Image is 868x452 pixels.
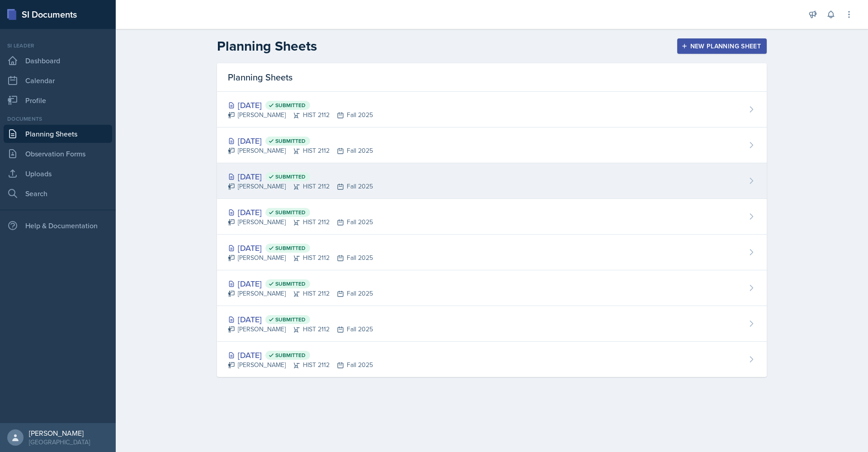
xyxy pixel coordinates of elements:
[275,245,306,252] span: Submitted
[4,42,112,50] div: Si leader
[275,102,306,109] span: Submitted
[275,280,306,287] span: Submitted
[217,63,767,92] div: Planning Sheets
[4,71,112,89] a: Calendar
[4,52,112,70] a: Dashboard
[4,125,112,143] a: Planning Sheets
[677,38,767,54] button: New Planning Sheet
[29,438,90,447] div: [GEOGRAPHIC_DATA]
[217,235,767,270] a: [DATE] Submitted [PERSON_NAME]HIST 2112Fall 2025
[228,182,373,191] div: [PERSON_NAME] HIST 2112 Fall 2025
[4,91,112,109] a: Profile
[217,306,767,342] a: [DATE] Submitted [PERSON_NAME]HIST 2112Fall 2025
[228,349,373,361] div: [DATE]
[228,170,373,183] div: [DATE]
[228,360,373,370] div: [PERSON_NAME] HIST 2112 Fall 2025
[4,145,112,163] a: Observation Forms
[4,165,112,183] a: Uploads
[217,163,767,199] a: [DATE] Submitted [PERSON_NAME]HIST 2112Fall 2025
[4,184,112,202] a: Search
[228,110,373,120] div: [PERSON_NAME] HIST 2112 Fall 2025
[275,316,306,323] span: Submitted
[217,199,767,235] a: [DATE] Submitted [PERSON_NAME]HIST 2112Fall 2025
[4,217,112,235] div: Help & Documentation
[29,428,90,438] div: [PERSON_NAME]
[275,209,306,216] span: Submitted
[228,289,373,298] div: [PERSON_NAME] HIST 2112 Fall 2025
[228,242,373,254] div: [DATE]
[217,127,767,163] a: [DATE] Submitted [PERSON_NAME]HIST 2112Fall 2025
[275,137,306,145] span: Submitted
[217,342,767,377] a: [DATE] Submitted [PERSON_NAME]HIST 2112Fall 2025
[228,313,373,325] div: [DATE]
[4,115,112,123] div: Documents
[228,217,373,227] div: [PERSON_NAME] HIST 2112 Fall 2025
[217,270,767,306] a: [DATE] Submitted [PERSON_NAME]HIST 2112Fall 2025
[228,278,373,290] div: [DATE]
[228,99,373,111] div: [DATE]
[228,135,373,147] div: [DATE]
[228,146,373,155] div: [PERSON_NAME] HIST 2112 Fall 2025
[275,173,306,180] span: Submitted
[275,352,306,359] span: Submitted
[217,38,317,54] h2: Planning Sheets
[228,206,373,218] div: [DATE]
[228,253,373,263] div: [PERSON_NAME] HIST 2112 Fall 2025
[228,325,373,334] div: [PERSON_NAME] HIST 2112 Fall 2025
[217,92,767,127] a: [DATE] Submitted [PERSON_NAME]HIST 2112Fall 2025
[683,42,761,50] div: New Planning Sheet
